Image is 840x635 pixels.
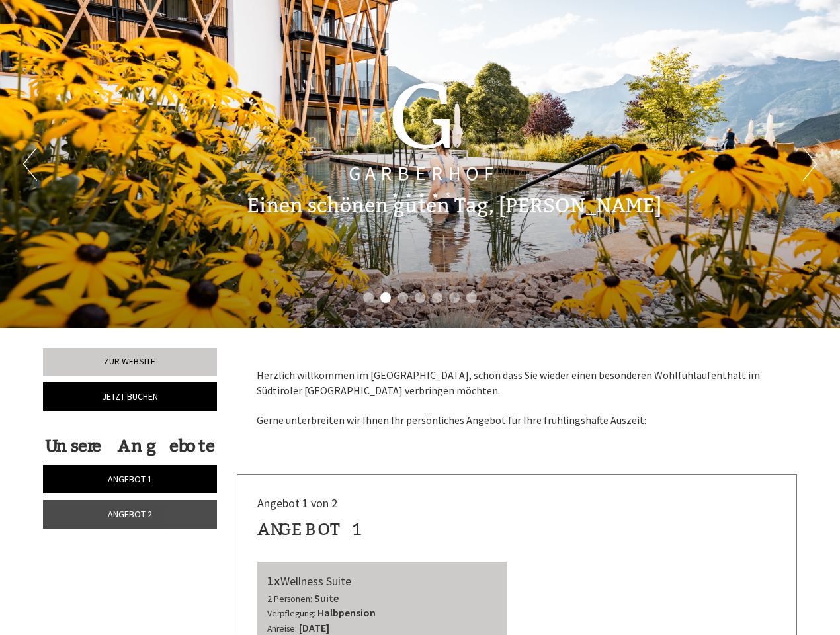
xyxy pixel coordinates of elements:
[299,621,329,634] b: [DATE]
[23,148,37,181] button: Previous
[267,572,280,589] b: 1x
[257,368,778,428] p: Herzlich willkommen im [GEOGRAPHIC_DATA], schön dass Sie wieder einen besonderen Wohlfühlaufentha...
[267,571,497,591] div: Wellness Suite
[257,495,337,511] span: Angebot 1 von 2
[267,623,297,634] small: Anreise:
[267,608,315,619] small: Verpflegung:
[108,508,152,520] span: Angebot 2
[43,434,217,458] div: Unsere Angebote
[314,591,339,605] b: Suite
[267,593,312,605] small: 2 Personen:
[43,348,217,376] a: Zur Website
[317,606,376,619] b: Halbpension
[803,148,817,181] button: Next
[108,473,152,485] span: Angebot 1
[43,382,217,411] a: Jetzt buchen
[247,195,661,217] h1: Einen schönen guten Tag, [PERSON_NAME]
[257,517,364,542] div: Angebot 1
